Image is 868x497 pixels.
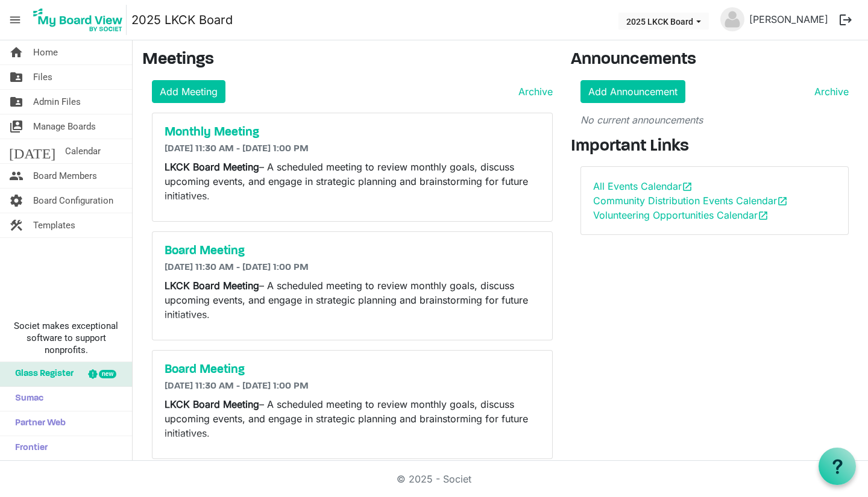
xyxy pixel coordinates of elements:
[9,65,24,89] span: folder_shared
[165,363,540,377] a: Board Meeting
[580,80,685,103] a: Add Announcement
[571,137,859,157] h3: Important Links
[9,411,66,436] span: Partner Web
[618,13,709,30] button: 2025 LKCK Board dropdownbutton
[833,7,858,33] button: logout
[810,84,849,99] a: Archive
[33,189,113,213] span: Board Configuration
[9,139,55,163] span: [DATE]
[165,280,259,292] strong: LKCK Board Meeting
[30,5,131,35] a: My Board View Logo
[9,114,24,139] span: switch_account
[165,143,540,155] h6: [DATE] 11:30 AM - [DATE] 1:00 PM
[682,181,693,192] span: open_in_new
[99,370,116,378] div: new
[131,8,233,32] a: 2025 LKCK Board
[9,189,24,213] span: settings
[33,90,81,114] span: Admin Files
[9,387,43,411] span: Sumac
[165,381,540,392] h6: [DATE] 11:30 AM - [DATE] 1:00 PM
[5,320,127,356] span: Societ makes exceptional software to support nonprofits.
[9,362,74,386] span: Glass Register
[33,65,52,89] span: Files
[593,195,788,207] a: Community Distribution Events Calendaropen_in_new
[33,40,58,64] span: Home
[165,125,540,140] a: Monthly Meeting
[165,161,259,173] strong: LKCK Board Meeting
[65,139,101,163] span: Calendar
[33,164,97,188] span: Board Members
[580,113,849,127] p: No current announcements
[397,473,471,485] a: © 2025 - Societ
[9,164,24,188] span: people
[9,40,24,64] span: home
[33,213,75,237] span: Templates
[9,90,24,114] span: folder_shared
[142,50,553,70] h3: Meetings
[720,7,744,31] img: no-profile-picture.svg
[744,7,833,31] a: [PERSON_NAME]
[758,210,769,221] span: open_in_new
[165,278,540,322] p: – A scheduled meeting to review monthly goals, discuss upcoming events, and engage in strategic p...
[514,84,553,99] a: Archive
[165,262,540,274] h6: [DATE] 11:30 AM - [DATE] 1:00 PM
[9,436,48,460] span: Frontier
[9,213,24,237] span: construction
[777,196,788,207] span: open_in_new
[165,398,259,410] strong: LKCK Board Meeting
[165,397,540,440] p: – A scheduled meeting to review monthly goals, discuss upcoming events, and engage in strategic p...
[165,160,540,203] p: – A scheduled meeting to review monthly goals, discuss upcoming events, and engage in strategic p...
[593,180,693,192] a: All Events Calendaropen_in_new
[571,50,859,70] h3: Announcements
[30,5,127,35] img: My Board View Logo
[4,8,27,31] span: menu
[593,209,769,221] a: Volunteering Opportunities Calendaropen_in_new
[165,244,540,258] a: Board Meeting
[33,114,96,139] span: Manage Boards
[152,80,225,103] a: Add Meeting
